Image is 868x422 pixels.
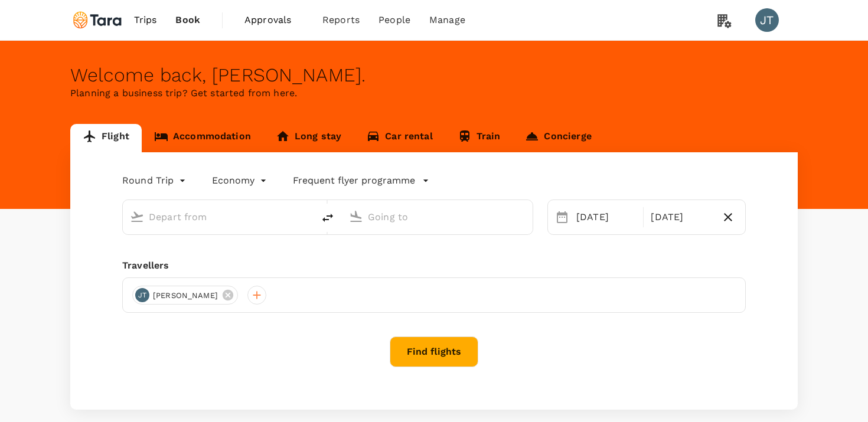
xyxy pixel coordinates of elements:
a: Concierge [513,124,603,152]
span: [PERSON_NAME] [146,290,225,302]
div: JT [755,8,779,32]
img: Tara Climate Ltd [70,7,125,33]
a: Long stay [263,124,354,152]
div: [DATE] [646,205,715,229]
div: Economy [212,171,269,190]
div: [DATE] [572,205,641,229]
button: Open [524,215,527,218]
span: Manage [429,13,465,27]
a: Car rental [354,124,445,152]
button: Frequent flyer programme [293,174,429,188]
a: Train [445,124,513,152]
input: Going to [368,208,508,226]
p: Frequent flyer programme [293,174,415,188]
a: Flight [70,124,142,152]
div: JT [135,288,149,302]
span: Trips [134,13,157,27]
p: Planning a business trip? Get started from here. [70,86,798,100]
a: Accommodation [142,124,263,152]
input: Depart from [149,208,289,226]
div: Round Trip [122,171,188,190]
button: delete [314,204,342,232]
span: People [378,13,410,27]
button: Find flights [390,336,478,367]
button: Open [305,215,308,218]
div: JT[PERSON_NAME] [132,286,238,305]
span: Approvals [244,13,304,27]
div: Welcome back , [PERSON_NAME] . [70,64,798,86]
span: Book [175,13,200,27]
div: Travellers [122,259,746,273]
span: Reports [322,13,360,27]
